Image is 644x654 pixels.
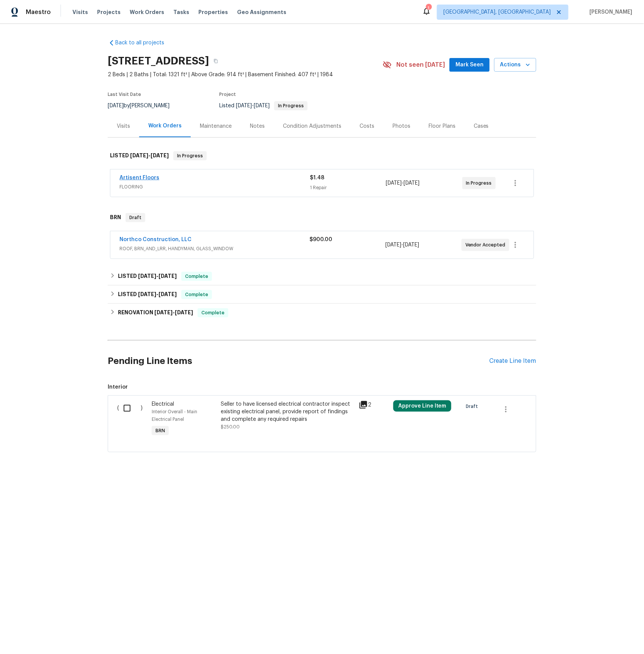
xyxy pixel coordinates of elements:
span: Complete [198,309,228,317]
div: Maintenance [200,122,232,130]
h6: BRN [110,213,121,222]
a: Northco Construction, LLC [119,237,192,242]
div: Floor Plans [429,122,456,130]
span: Actions [500,60,530,70]
span: - [386,179,420,187]
div: BRN Draft [108,205,536,230]
h2: [STREET_ADDRESS] [108,57,209,65]
span: Not seen [DATE] [396,61,445,69]
h6: LISTED [118,290,177,299]
span: [DATE] [236,103,252,108]
span: - [138,273,177,279]
button: Approve Line Item [393,400,451,412]
div: Cases [474,122,489,130]
span: [GEOGRAPHIC_DATA], [GEOGRAPHIC_DATA] [443,8,551,16]
div: Costs [360,122,374,130]
h6: LISTED [118,272,177,281]
span: Complete [182,273,211,280]
span: [DATE] [151,153,169,158]
div: RENOVATION [DATE]-[DATE]Complete [108,304,536,322]
span: Maestro [26,8,51,16]
span: Projects [97,8,121,16]
button: Actions [494,58,536,72]
span: [DATE] [138,273,156,279]
span: Tasks [173,9,189,15]
span: In Progress [466,179,495,187]
h6: RENOVATION [118,308,193,317]
span: Project [219,92,236,97]
div: Work Orders [148,122,182,130]
span: FLOORING [119,183,310,191]
span: Mark Seen [456,60,484,70]
button: Mark Seen [449,58,490,72]
span: Properties [198,8,228,16]
h2: Pending Line Items [108,343,490,379]
span: Listed [219,103,308,108]
div: Notes [250,122,265,130]
span: [DATE] [404,242,419,248]
div: 1 Repair [310,184,386,191]
span: Geo Assignments [237,8,286,16]
div: Seller to have licensed electrical contractor inspect existing electrical panel, provide report o... [221,400,354,423]
span: BRN [152,427,168,434]
button: Copy Address [209,54,223,68]
div: LISTED [DATE]-[DATE]Complete [108,285,536,304]
a: Back to all projects [108,39,181,47]
span: - [130,153,169,158]
span: [DATE] [108,103,124,108]
span: $900.00 [309,237,332,242]
a: Artisent Floors [119,175,159,180]
span: Vendor Accepted [465,241,509,249]
span: Complete [182,291,211,298]
span: - [236,103,270,108]
span: In Progress [275,104,307,108]
h6: LISTED [110,151,169,160]
span: [PERSON_NAME] [587,8,633,16]
span: [DATE] [386,242,402,248]
div: LISTED [DATE]-[DATE]Complete [108,267,536,285]
span: Interior Overall - Main Electrical Panel [152,409,197,422]
span: [DATE] [254,103,270,108]
span: $250.00 [221,425,240,429]
span: 2 Beds | 2 Baths | Total: 1321 ft² | Above Grade: 914 ft² | Basement Finished: 407 ft² | 1984 [108,71,383,78]
div: Visits [117,122,130,130]
span: $1.48 [310,175,324,180]
span: Work Orders [130,8,164,16]
span: In Progress [174,152,206,160]
div: LISTED [DATE]-[DATE]In Progress [108,144,536,168]
span: Interior [108,383,536,391]
span: Visits [72,8,88,16]
div: 2 [359,400,389,409]
span: [DATE] [159,292,177,297]
div: by [PERSON_NAME] [108,101,179,110]
span: Draft [466,403,481,410]
span: ROOF, BRN_AND_LRR, HANDYMAN, GLASS_WINDOW [119,245,309,253]
span: Draft [126,214,145,221]
span: [DATE] [154,310,173,315]
div: 1 [426,5,431,12]
div: Photos [393,122,410,130]
span: [DATE] [175,310,193,315]
span: [DATE] [138,292,156,297]
div: ( ) [115,398,149,441]
div: Condition Adjustments [283,122,341,130]
span: - [138,292,177,297]
span: [DATE] [404,180,420,186]
span: [DATE] [159,273,177,279]
span: - [154,310,193,315]
span: Last Visit Date [108,92,141,97]
div: Create Line Item [490,358,536,365]
span: [DATE] [130,153,148,158]
span: Electrical [152,401,174,407]
span: - [386,241,419,249]
span: [DATE] [386,180,402,186]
